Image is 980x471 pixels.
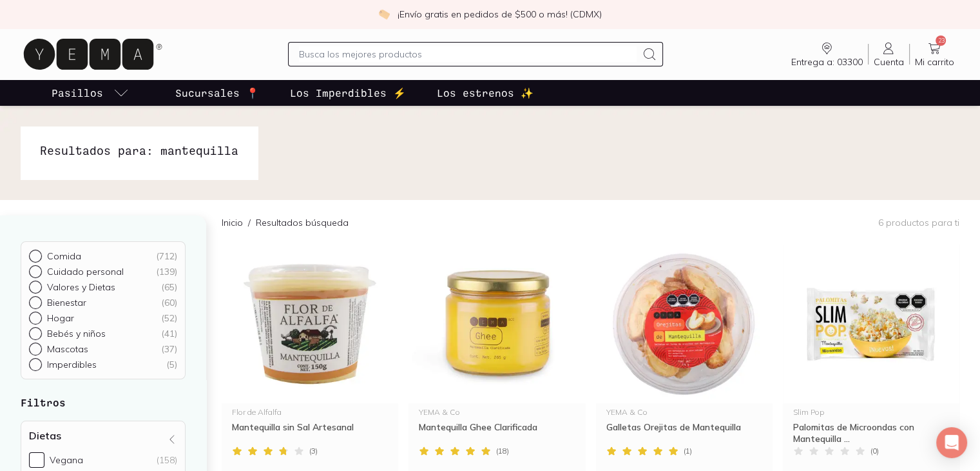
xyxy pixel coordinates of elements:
[408,245,585,403] img: Mantequilla clarificada sin caseína y sin lactosa. Tiene un punto de humo alto, por lo que es de ...
[299,46,637,62] input: Busca los mejores productos
[915,56,954,68] span: Mi carrito
[256,216,349,229] p: Resultados búsqueda
[419,408,575,416] div: YEMA & Co
[874,56,904,68] span: Cuenta
[47,312,74,324] p: Hogar
[29,429,61,442] h4: Dietas
[287,80,408,106] a: Los Imperdibles ⚡️
[378,8,390,20] img: check
[47,250,81,262] p: Comida
[222,217,243,228] a: Inicio
[47,343,88,355] p: Mascotas
[243,216,256,229] span: /
[434,80,536,106] a: Los estrenos ✨
[936,427,967,458] div: Open Intercom Messenger
[156,250,177,262] div: ( 712 )
[910,41,959,68] a: 23Mi carrito
[161,343,177,355] div: ( 37 )
[161,328,177,339] div: ( 41 )
[47,266,124,277] p: Cuidado personal
[290,85,406,101] p: Los Imperdibles ⚡️
[398,8,602,21] p: ¡Envío gratis en pedidos de $500 o más! (CDMX)
[47,281,115,293] p: Valores y Dietas
[157,454,177,466] div: (158)
[793,421,949,445] div: Palomitas de Microondas con Mantequilla ...
[786,41,868,68] a: Entrega a: 03300
[596,245,773,403] img: Galletas Orejitas Mantequilla YEMA
[49,80,131,106] a: pasillo-todos-link
[47,359,97,370] p: Imperdibles
[166,359,177,370] div: ( 5 )
[161,281,177,293] div: ( 65 )
[783,245,959,403] img: Palomitas de Microondas con Mantequilla Slim Pop - frente
[175,85,259,101] p: Sucursales 📍
[684,447,692,455] span: ( 1 )
[232,421,388,445] div: Mantequilla sin Sal Artesanal
[161,312,177,324] div: ( 52 )
[437,85,533,101] p: Los estrenos ✨
[52,85,103,101] p: Pasillos
[496,447,509,455] span: ( 18 )
[21,396,66,408] strong: Filtros
[173,80,262,106] a: Sucursales 📍
[29,452,44,468] input: Vegana(158)
[878,217,959,228] p: 6 productos para ti
[156,266,177,277] div: ( 139 )
[793,408,949,416] div: Slim Pop
[222,245,398,403] img: Mantequilla Artesanal flor de alfalfa
[161,297,177,308] div: ( 60 )
[936,35,946,46] span: 23
[47,328,106,339] p: Bebés y niños
[419,421,575,445] div: Mantequilla Ghee Clarificada
[40,142,238,159] h1: Resultados para: mantequilla
[606,421,762,445] div: Galletas Orejitas de Mantequilla
[791,56,863,68] span: Entrega a: 03300
[232,408,388,416] div: Flor de Alfalfa
[50,454,83,466] div: Vegana
[606,408,762,416] div: YEMA & Co
[869,41,909,68] a: Cuenta
[870,447,879,455] span: ( 0 )
[47,297,86,308] p: Bienestar
[309,447,318,455] span: ( 3 )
